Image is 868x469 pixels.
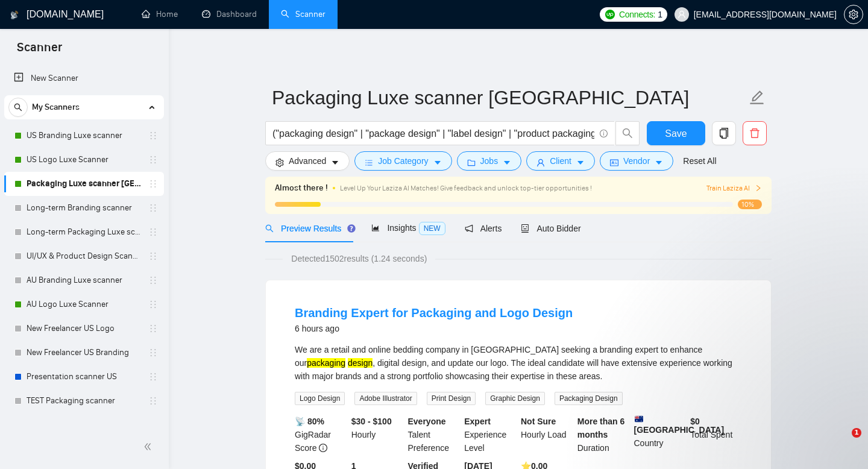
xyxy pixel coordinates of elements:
[275,158,284,167] span: setting
[349,415,406,455] div: Hourly
[348,358,373,368] mark: design
[27,244,141,268] a: UI/UX & Product Design Scanner
[354,151,451,171] button: barsJob Categorycaret-down
[433,158,442,167] span: caret-down
[272,83,747,113] input: Scanner name...
[27,389,141,413] a: TEST Packaging scanner
[295,392,345,405] span: Logo Design
[4,66,164,90] li: New Scanner
[464,417,491,426] b: Expert
[615,121,640,145] button: search
[148,227,158,237] span: holder
[283,252,435,265] span: Detected 1502 results (1.24 seconds)
[295,306,573,319] a: Branding Expert for Packaging and Logo Design
[678,10,686,19] span: user
[7,39,72,64] span: Scanner
[503,158,511,167] span: caret-down
[462,415,518,455] div: Experience Level
[371,224,380,232] span: area-chart
[148,324,158,333] span: holder
[371,223,445,233] span: Insights
[712,121,736,145] button: copy
[706,183,762,194] button: Train Laziza AI
[292,415,349,455] div: GigRadar Score
[272,126,594,141] input: Search Freelance Jobs...
[465,224,502,233] span: Alerts
[465,224,473,233] span: notification
[148,372,158,382] span: holder
[202,9,257,19] a: dashboardDashboard
[331,158,339,167] span: caret-down
[346,223,357,234] div: Tooltip anchor
[340,184,592,192] span: Level Up Your Laziza AI Matches! Give feedback and unlock top-tier opportunities !
[712,128,735,139] span: copy
[521,224,529,233] span: robot
[743,121,767,145] button: delete
[295,343,742,383] div: We are a retail and online bedding company in [GEOGRAPHIC_DATA] seeking a branding expert to enha...
[148,251,158,261] span: holder
[295,321,573,336] div: 6 hours ago
[354,392,417,405] span: Adobe Illustrator
[10,5,19,25] img: logo
[27,220,141,244] a: Long-term Packaging Luxe scanner
[658,8,662,21] span: 1
[576,158,585,167] span: caret-down
[485,392,545,405] span: Graphic Design
[521,417,556,426] b: Not Sure
[518,415,575,455] div: Hourly Load
[600,130,608,137] span: info-circle
[148,131,158,140] span: holder
[575,415,632,455] div: Duration
[467,158,476,167] span: folder
[827,428,856,457] iframe: Intercom live chat
[4,95,164,413] li: My Scanners
[521,224,580,233] span: Auto Bidder
[647,121,705,145] button: Save
[148,179,158,189] span: holder
[619,8,655,21] span: Connects:
[148,203,158,213] span: holder
[610,158,618,167] span: idcard
[142,9,178,19] a: homeHome
[738,200,762,209] span: 10%
[319,444,327,452] span: info-circle
[844,10,863,19] span: setting
[265,151,350,171] button: settingAdvancedcaret-down
[683,154,716,168] a: Reset All
[755,184,762,192] span: right
[623,154,650,168] span: Vendor
[148,155,158,165] span: holder
[605,10,615,19] img: upwork-logo.png
[27,196,141,220] a: Long-term Branding scanner
[406,415,462,455] div: Talent Preference
[555,392,623,405] span: Packaging Design
[307,358,345,368] mark: packaging
[457,151,522,171] button: folderJobscaret-down
[32,95,80,119] span: My Scanners
[665,126,687,141] span: Save
[408,417,446,426] b: Everyone
[365,158,373,167] span: bars
[27,292,141,316] a: AU Logo Luxe Scanner
[844,5,863,24] button: setting
[351,417,392,426] b: $30 - $100
[27,316,141,341] a: New Freelancer US Logo
[600,151,673,171] button: idcardVendorcaret-down
[27,172,141,196] a: Packaging Luxe scanner [GEOGRAPHIC_DATA]
[14,66,154,90] a: New Scanner
[852,428,861,438] span: 1
[148,300,158,309] span: holder
[427,392,476,405] span: Print Design
[8,98,28,117] button: search
[281,9,325,19] a: searchScanner
[9,103,27,112] span: search
[743,128,766,139] span: delete
[419,222,445,235] span: NEW
[265,224,274,233] span: search
[265,224,352,233] span: Preview Results
[27,365,141,389] a: Presentation scanner US
[480,154,498,168] span: Jobs
[143,441,156,453] span: double-left
[27,341,141,365] a: New Freelancer US Branding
